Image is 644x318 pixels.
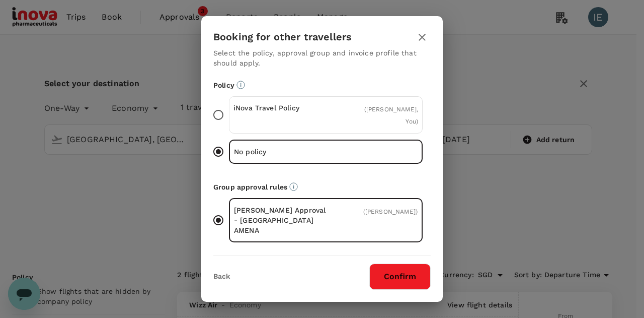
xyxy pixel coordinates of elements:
svg: Default approvers or custom approval rules (if available) are based on the user group. [289,182,298,191]
button: Back [213,273,230,281]
p: Policy [213,80,431,90]
p: [PERSON_NAME] Approval - [GEOGRAPHIC_DATA] AMENA [234,205,326,235]
p: No policy [234,147,326,157]
svg: Booking restrictions are based on the selected travel policy. [236,81,245,89]
p: Select the policy, approval group and invoice profile that should apply. [213,48,431,68]
h3: Booking for other travellers [213,31,352,43]
p: Group approval rules [213,182,431,192]
span: ( [PERSON_NAME], You ) [364,106,418,125]
span: ( [PERSON_NAME] ) [363,208,418,215]
button: Confirm [369,264,431,290]
p: iNova Travel Policy [233,103,326,113]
